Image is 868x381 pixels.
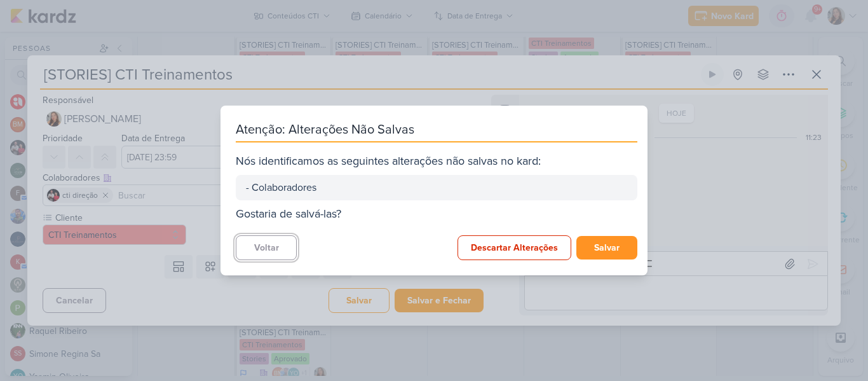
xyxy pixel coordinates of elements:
[236,153,637,170] div: Nós identificamos as seguintes alterações não salvas no kard:
[236,205,637,223] div: Gostaria de salvá-las?
[576,236,637,260] button: Salvar
[458,235,571,260] button: Descartar Alterações
[246,180,627,195] div: - Colaboradores
[236,235,297,260] button: Voltar
[236,121,637,142] div: Atenção: Alterações Não Salvas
